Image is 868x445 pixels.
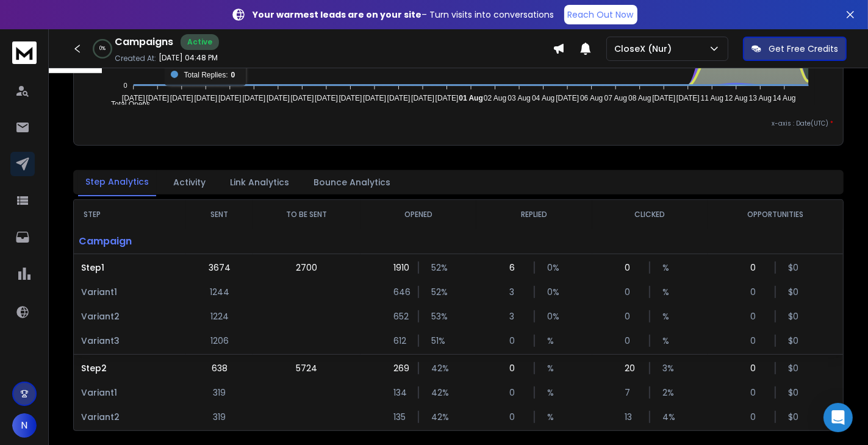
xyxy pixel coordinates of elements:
[296,262,317,274] p: 2700
[508,94,531,102] tspan: 03 Aug
[267,94,290,102] tspan: [DATE]
[662,286,675,298] p: %
[509,411,522,423] p: 0
[135,72,206,80] div: Keywords by Traffic
[750,362,762,374] p: 0
[296,362,317,374] p: 5724
[12,413,37,438] button: N
[509,335,522,347] p: 0
[393,310,406,322] p: 652
[749,94,772,102] tspan: 13 Aug
[253,9,554,21] p: – Turn visits into conversations
[209,262,231,274] p: 3674
[625,286,637,298] p: 0
[662,335,675,347] p: %
[212,362,228,374] p: 638
[78,168,156,196] button: Step Analytics
[431,386,443,399] p: 42 %
[750,335,762,347] p: 0
[146,94,170,102] tspan: [DATE]
[81,386,179,399] p: Variant 1
[121,71,131,80] img: tab_keywords_by_traffic_grey.svg
[99,45,106,52] p: 0 %
[210,335,229,347] p: 1206
[291,94,314,102] tspan: [DATE]
[750,262,762,274] p: 0
[788,262,800,274] p: $ 0
[773,94,796,102] tspan: 14 Aug
[568,9,634,21] p: Reach Out Now
[625,310,637,322] p: 0
[253,200,360,229] th: TO BE SENT
[556,94,579,102] tspan: [DATE]
[33,71,43,80] img: tab_domain_overview_orange.svg
[124,82,127,89] tspan: 0
[509,362,522,374] p: 0
[750,310,762,322] p: 0
[592,200,708,229] th: CLICKED
[339,94,362,102] tspan: [DATE]
[431,335,443,347] p: 51 %
[625,386,637,399] p: 7
[701,94,723,102] tspan: 11 Aug
[625,362,637,374] p: 20
[509,286,522,298] p: 3
[170,94,193,102] tspan: [DATE]
[509,262,522,274] p: 6
[532,94,554,102] tspan: 04 Aug
[12,41,37,64] img: logo
[750,386,762,399] p: 0
[484,94,506,102] tspan: 02 Aug
[769,43,838,55] p: Get Free Credits
[564,5,637,24] a: Reach Out Now
[213,386,226,399] p: 319
[213,411,226,423] p: 319
[547,362,559,374] p: %
[431,411,443,423] p: 42 %
[676,94,700,102] tspan: [DATE]
[81,310,179,322] p: Variant 2
[788,411,800,423] p: $ 0
[459,94,484,102] tspan: 01 Aug
[788,386,800,399] p: $ 0
[788,335,800,347] p: $ 0
[253,9,422,21] strong: Your warmest leads are on your site
[580,94,603,102] tspan: 06 Aug
[46,72,109,80] div: Domain Overview
[115,54,156,63] p: Created At:
[725,94,747,102] tspan: 12 Aug
[662,310,675,322] p: %
[122,94,145,102] tspan: [DATE]
[431,362,443,374] p: 42 %
[788,286,800,298] p: $ 0
[74,200,186,229] th: STEP
[210,286,229,298] p: 1244
[476,200,592,229] th: REPLIED
[393,335,406,347] p: 612
[186,200,253,229] th: SENT
[604,94,627,102] tspan: 07 Aug
[315,94,338,102] tspan: [DATE]
[614,43,676,55] p: CloseX (Nur)
[34,20,60,29] div: v 4.0.25
[625,262,637,274] p: 0
[788,362,800,374] p: $ 0
[662,386,675,399] p: 2 %
[509,386,522,399] p: 0
[84,119,833,128] p: x-axis : Date(UTC)
[411,94,434,102] tspan: [DATE]
[81,335,179,347] p: Variant 3
[32,32,87,41] div: Domain: [URL]
[218,94,242,102] tspan: [DATE]
[750,411,762,423] p: 0
[363,94,386,102] tspan: [DATE]
[393,411,406,423] p: 135
[547,310,559,322] p: 0 %
[625,411,637,423] p: 13
[181,34,219,50] div: Active
[662,362,675,374] p: 3 %
[210,310,229,322] p: 1224
[102,100,150,109] span: Total Opens
[547,286,559,298] p: 0 %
